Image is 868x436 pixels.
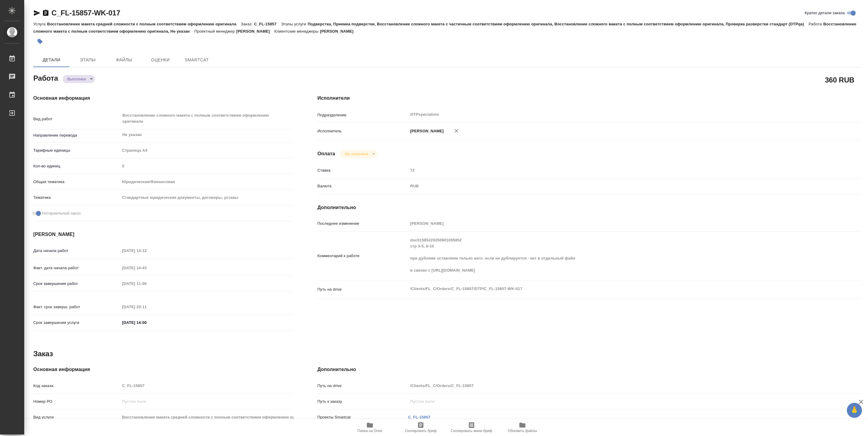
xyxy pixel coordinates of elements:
a: C_FL-15857 [408,415,430,419]
div: RUB [408,181,816,191]
p: Вид работ [33,116,120,122]
p: Номер РО [33,399,120,405]
span: Файлы [110,56,139,64]
p: Срок завершения услуги [33,320,120,326]
p: Дата начала работ [33,248,120,254]
h4: Основная информация [33,95,293,102]
p: Клиентские менеджеры [274,29,320,34]
p: [PERSON_NAME] [320,29,358,34]
span: Обновить файлы [508,429,537,433]
h4: Дополнительно [317,204,861,211]
h2: Работа [33,72,58,83]
h4: Основная информация [33,366,293,373]
p: Путь на drive [317,286,408,292]
span: Этапы [73,56,102,64]
input: Пустое поле [120,246,173,255]
p: Факт. срок заверш. работ [33,304,120,310]
div: Выполнен [63,75,95,83]
div: Стандартные юридические документы, договоры, уставы [120,192,293,203]
span: 🙏 [849,404,860,417]
span: Скопировать бриф [405,429,436,433]
p: [PERSON_NAME] [236,29,275,34]
p: Путь на drive [317,383,408,389]
input: Пустое поле [120,162,293,170]
button: Удалить исполнителя [450,124,463,137]
input: Пустое поле [408,381,816,390]
p: Проектный менеджер [194,29,236,34]
p: Путь к заказу [317,399,408,405]
button: Обновить файлы [497,419,548,436]
textarea: doc01585220250901095852 стр 3-5, 8-10 при дубляже оставляем только англ. если не дублируется - ки... [408,235,816,276]
p: Тарифные единицы [33,147,120,153]
p: Проекты Smartcat [317,414,408,420]
input: Пустое поле [408,219,816,228]
input: ✎ Введи что-нибудь [120,318,173,327]
h2: 360 RUB [825,75,854,85]
p: Последнее изменение [317,221,408,227]
p: Тематика [33,195,120,201]
h4: Дополнительно [317,366,861,373]
button: Не оплачена [343,151,370,157]
p: Ставка [317,167,408,173]
p: Подразделение [317,112,408,118]
h2: Заказ [33,349,53,359]
p: Этапы услуги [281,22,308,26]
input: Пустое поле [120,279,173,288]
span: Детали [37,56,66,64]
p: C_FL-15857 [254,22,281,26]
button: Добавить тэг [33,35,47,48]
p: Комментарий к работе [317,253,408,259]
button: Папка на Drive [344,419,395,436]
span: Папка на Drive [357,429,382,433]
div: Юридическая/Финансовая [120,177,293,187]
span: Скопировать мини-бриф [451,429,492,433]
p: Восстановление макета средней сложности с полным соответствием оформлению оригинала [47,22,241,26]
p: Исполнитель [317,128,408,134]
input: Пустое поле [120,413,293,421]
span: Нотариальный заказ [42,210,81,216]
input: Пустое поле [120,397,293,406]
p: Код заказа [33,383,120,389]
button: Скопировать ссылку [42,9,49,17]
p: Направление перевода [33,132,120,138]
span: Кратко детали заказа [805,10,845,16]
div: Страница А4 [120,145,293,156]
button: 🙏 [847,403,862,418]
button: Скопировать бриф [395,419,446,436]
p: Вид услуги [33,414,120,420]
input: Пустое поле [120,381,293,390]
h4: [PERSON_NAME] [33,231,293,238]
p: Срок завершения работ [33,281,120,287]
p: Подверстка, Приемка подверстки, Восстановление сложного макета с частичным соответствием оформлен... [307,22,808,26]
span: Оценки [146,56,175,64]
h4: Оплата [317,150,335,157]
input: Пустое поле [120,302,173,311]
button: Выполнен [66,76,88,82]
button: Скопировать мини-бриф [446,419,497,436]
p: Заказ: [241,22,254,26]
p: Факт. дата начала работ [33,265,120,271]
button: Скопировать ссылку для ЯМессенджера [33,9,41,17]
a: C_FL-15857-WK-017 [51,9,120,17]
p: Кол-во единиц [33,163,120,169]
span: SmartCat [182,56,211,64]
input: Пустое поле [120,263,173,272]
input: Пустое поле [408,397,816,406]
h4: Исполнители [317,95,861,102]
textarea: /Clients/FL_C/Orders/C_FL-15857/DTP/C_FL-15857-WK-017 [408,284,816,294]
input: Пустое поле [408,166,816,175]
p: Работа [809,22,824,26]
p: Услуга [33,22,47,26]
div: Выполнен [340,150,377,158]
p: [PERSON_NAME] [408,128,444,134]
p: Валюта [317,183,408,189]
p: Общая тематика [33,179,120,185]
